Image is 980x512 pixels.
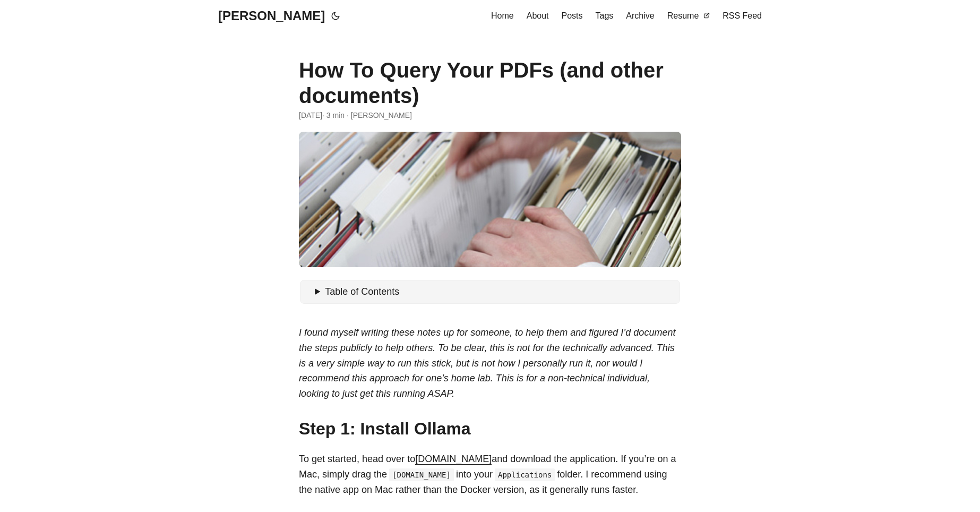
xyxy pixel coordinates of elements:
code: [DOMAIN_NAME] [389,468,454,481]
h2: Step 1: Install Ollama [299,419,681,439]
span: Home [491,11,514,20]
span: Resume [667,11,699,20]
span: Archive [626,11,654,20]
h1: How To Query Your PDFs (and other documents) [299,57,681,108]
span: RSS Feed [723,11,762,20]
span: Tags [596,11,614,20]
code: Applications [495,468,555,481]
span: Posts [562,11,583,20]
summary: Table of Contents [315,284,676,300]
em: I found myself writing these notes up for someone, to help them and figured I’d document the step... [299,327,675,399]
span: Table of Contents [325,286,399,297]
p: To get started, head over to and download the application. If you’re on a Mac, simply drag the in... [299,451,681,497]
span: About [527,11,549,20]
span: 2024-09-15 20:14:15 -0400 -0400 [299,109,322,121]
div: · 3 min · [PERSON_NAME] [299,109,681,121]
a: [DOMAIN_NAME] [415,454,492,464]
